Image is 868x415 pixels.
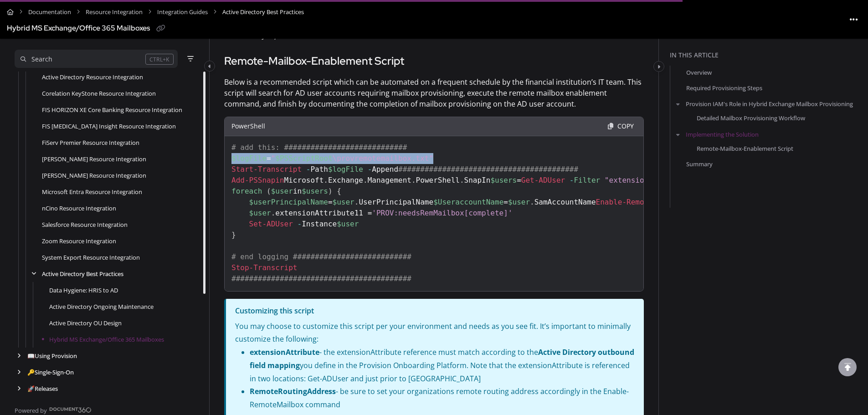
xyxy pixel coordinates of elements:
[15,404,92,415] a: Powered by Document360 - opens in a new tab
[686,129,759,138] a: Implementing the Solution
[49,302,154,311] a: Active Directory Ongoing Maintenance
[157,5,208,19] a: Integration Guides
[306,165,311,174] span: -
[29,270,38,278] div: arrow
[42,105,182,114] a: FIS HORIZON XE Core Banking Resource Integration
[42,187,142,196] a: Microsoft Entra Resource Integration
[398,165,578,174] span: #########################################
[596,198,684,206] span: Enable-RemoteMailbox
[145,54,174,65] div: CTRL+K
[231,263,298,272] span: Stop-Transcript
[521,176,565,184] span: Get-ADUser
[231,122,265,130] span: PowerShell
[847,12,861,26] button: Article more options
[235,304,635,318] p: Customizing this script
[249,220,293,228] span: Set-ADUser
[42,236,116,246] a: Zoom Resource Integration
[250,346,635,385] p: - the extensionAttribute reference must match according to the you define in the Provision Onboar...
[411,176,416,184] span: .
[697,143,793,153] a: Remote-Mailbox-Enablement Script
[249,198,328,206] span: $userPrincipalName
[250,385,635,411] p: - be sure to set your organizations remote routing address accordingly in the Enable-RemoteMailbo...
[333,198,354,206] span: $user
[231,231,236,239] span: }
[15,352,24,360] div: arrow
[674,99,682,109] button: arrow
[231,143,407,152] span: # add this: ############################
[49,335,164,344] a: Hybrid MS Exchange/Office 365 Mailboxes
[275,154,332,163] span: $PSScriptRoot
[231,176,284,184] span: Add-PSSnapin
[42,154,146,164] a: Jack Henry SilverLake Resource Integration
[686,68,712,77] a: Overview
[239,17,632,40] em: IMPORTANT: Choose a frequent enough schedule for this task to help ensure remote mailbox enableme...
[653,61,664,72] button: Category toggle
[574,176,600,184] span: Filter
[337,220,359,228] span: $user
[27,352,35,360] span: 📖
[231,252,411,261] span: # end logging ###########################
[27,351,77,360] a: Using Provision
[508,198,530,206] span: $user
[49,407,92,413] img: Document360
[363,176,368,184] span: .
[28,5,71,19] a: Documentation
[42,122,176,131] a: FIS IBS Insight Resource Integration
[224,77,644,109] p: Below is a recommended script which can be automated on a frequent schedule by the financial inst...
[605,176,859,184] span: "extensionAttribute11 -eq 'PROV:needsRemMailbox[waiting]'"
[42,72,143,82] a: Active Directory Resource Integration
[231,154,267,163] span: $logFile
[15,384,24,393] div: arrow
[86,5,143,19] a: Resource Integration
[231,187,262,195] span: foreach
[570,176,574,184] span: -
[249,209,271,217] span: $user
[27,368,35,376] span: 🔑
[298,220,302,228] span: -
[42,220,128,229] a: Salesforce Resource Integration
[15,406,47,415] span: Powered by
[7,5,14,19] a: Home
[31,54,52,64] div: Search
[324,176,328,184] span: .
[27,384,58,393] a: Releases
[42,204,116,213] a: nCino Resource Integration
[686,83,762,92] a: Required Provisioning Steps
[15,368,24,377] div: arrow
[154,21,168,36] button: Copy link of
[49,286,118,295] a: Data Hygiene: HRIS to AD
[368,165,372,174] span: -
[42,138,139,147] a: FiServ Premier Resource Integration
[460,176,464,184] span: .
[337,187,341,195] span: {
[433,198,503,206] span: $UseraccountName
[42,269,123,278] a: Active Directory Best Practices
[271,187,293,195] span: $user
[617,122,634,130] span: Copy
[15,50,178,68] button: Search
[670,50,864,60] div: In this article
[204,61,215,72] button: Category toggle
[250,347,634,370] strong: Active Directory outbound field mapping
[7,22,150,35] div: Hybrid MS Exchange/Office 365 Mailboxes
[222,5,304,19] span: Active Directory Best Practices
[530,198,534,206] span: .
[250,347,319,357] strong: extensionAttribute
[328,187,333,195] span: )
[615,119,637,133] button: Copy
[49,318,122,328] a: Active Directory OU Design
[267,187,271,195] span: (
[185,53,196,64] button: Filter
[27,368,74,377] a: Single-Sign-On
[250,386,336,396] strong: RemoteRoutingAddress
[328,165,363,174] span: $logFile
[302,187,328,195] span: $users
[27,384,35,393] span: 🚀
[686,159,713,169] a: Summary
[372,209,512,217] span: 'PROV:needsRemMailbox[complete]'
[686,99,853,108] a: Provision IAM's Role in Hybrid Exchange Mailbox Provisioning
[231,165,302,174] span: Start-Transcript
[224,53,644,69] h3: Remote-Mailbox-Enablement Script
[42,171,146,180] a: Jack Henry Symitar Resource Integration
[697,113,805,123] a: Detailed Mailbox Provisioning Workflow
